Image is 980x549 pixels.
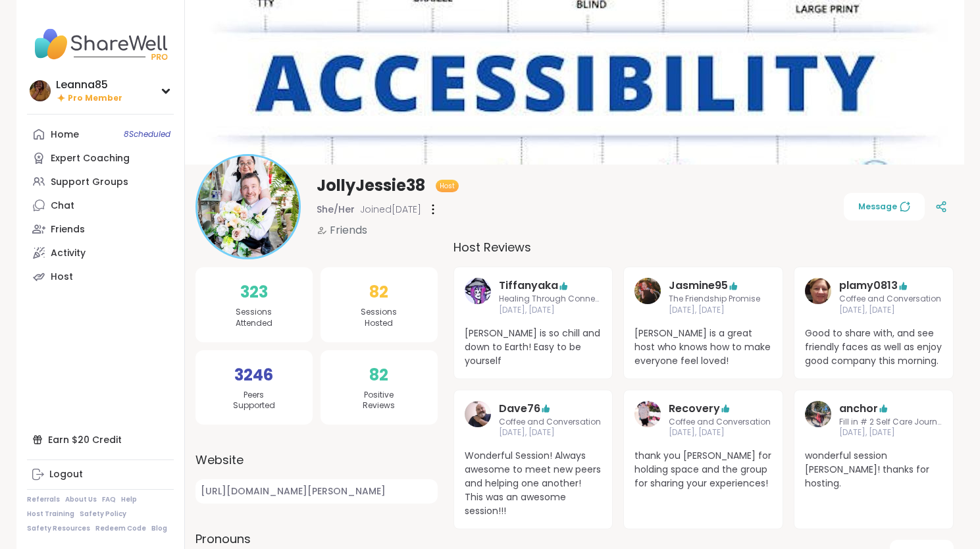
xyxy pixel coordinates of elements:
a: Jasmine95 [634,278,661,316]
div: Support Groups [51,176,128,189]
span: Friends [330,222,367,238]
label: Website [195,451,438,469]
span: Fill in # 2 Self Care Journal Discussion Chat [839,417,942,428]
span: thank you [PERSON_NAME] for holding space and the group for sharing your experiences! [634,449,772,490]
span: [DATE], [DATE] [839,427,942,438]
div: Friends [51,223,85,236]
span: wonderful session [PERSON_NAME]! thanks for hosting. [805,449,942,490]
div: Logout [49,468,83,481]
a: Safety Policy [80,510,126,519]
span: [DATE], [DATE] [499,427,601,438]
label: Pronouns [195,530,438,548]
div: Earn $20 Credit [27,428,174,452]
img: Dave76 [465,401,491,427]
span: 3246 [234,363,273,387]
a: anchor [805,401,831,439]
span: She/Her [317,203,355,216]
span: Good to share with, and see friendly faces as well as enjoy good company this morning. [805,327,942,368]
a: FAQ [102,495,116,504]
a: Logout [27,463,174,486]
a: Host [27,265,174,288]
a: Recovery [669,401,720,417]
span: [DATE], [DATE] [499,305,602,316]
a: Host Training [27,510,74,519]
span: Healing Through Connection [499,294,602,305]
div: Chat [51,199,74,213]
span: Sessions Hosted [361,307,397,329]
span: [DATE], [DATE] [839,305,941,316]
span: Pro Member [68,93,122,104]
span: [PERSON_NAME] is a great host who knows how to make everyone feel loved! [634,327,772,368]
img: anchor [805,401,831,427]
span: Coffee and Conversation [839,294,941,305]
span: [DATE], [DATE] [669,305,760,316]
a: About Us [65,495,97,504]
a: Jasmine95 [669,278,728,294]
div: Expert Coaching [51,152,130,165]
a: Blog [151,524,167,533]
a: Redeem Code [95,524,146,533]
span: Wonderful Session! Always awesome to meet new peers and helping one another! This was an awesome ... [465,449,602,518]
a: Help [121,495,137,504]
button: Message [844,193,925,221]
span: Peers Supported [233,390,275,412]
a: Recovery [634,401,661,439]
a: Expert Coaching [27,146,174,170]
a: Tiffanyaka [465,278,491,316]
span: Sessions Attended [236,307,272,329]
img: Recovery [634,401,661,427]
div: Leanna85 [56,78,122,92]
a: Referrals [27,495,60,504]
a: Dave76 [499,401,540,417]
div: Activity [51,247,86,260]
a: Safety Resources [27,524,90,533]
span: Joined [DATE] [360,203,421,216]
a: [URL][DOMAIN_NAME][PERSON_NAME] [195,479,438,504]
div: Home [51,128,79,142]
img: Jasmine95 [634,278,661,304]
a: Home8Scheduled [27,122,174,146]
span: Host [440,181,455,191]
a: Chat [27,194,174,217]
img: JollyJessie38 [197,156,299,257]
a: anchor [839,401,878,417]
span: 82 [369,280,388,304]
span: 82 [369,363,388,387]
a: Activity [27,241,174,265]
span: Message [858,201,910,213]
img: plamy0813 [805,278,831,304]
span: 323 [240,280,268,304]
span: The Friendship Promise [669,294,760,305]
a: Dave76 [465,401,491,439]
span: Coffee and Conversation [499,417,601,428]
a: plamy0813 [805,278,831,316]
a: plamy0813 [839,278,898,294]
a: Support Groups [27,170,174,194]
img: Tiffanyaka [465,278,491,304]
span: [PERSON_NAME] is so chill and down to Earth! Easy to be yourself [465,327,602,368]
a: Friends [27,217,174,241]
span: [DATE], [DATE] [669,427,771,438]
span: 8 Scheduled [124,129,170,140]
span: JollyJessie38 [317,175,425,196]
span: Positive Reviews [363,390,395,412]
img: Leanna85 [30,80,51,101]
img: ShareWell Nav Logo [27,21,174,67]
a: Tiffanyaka [499,278,558,294]
span: Coffee and Conversation [669,417,771,428]
div: Host [51,271,73,284]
